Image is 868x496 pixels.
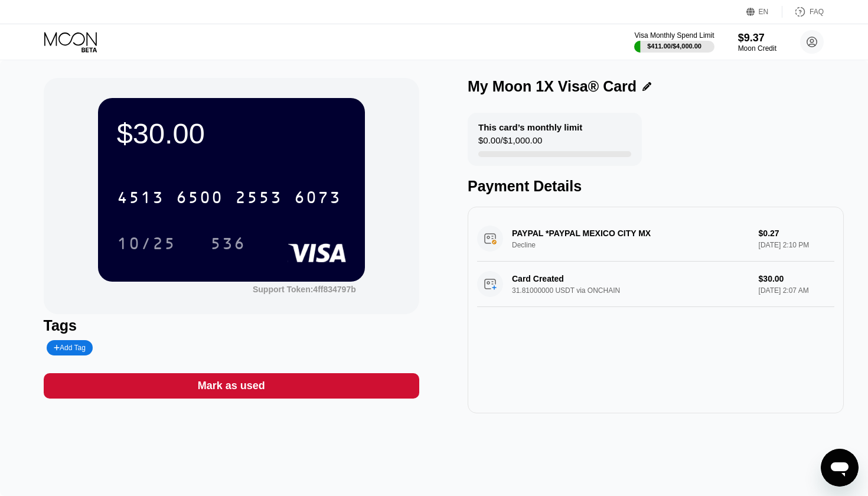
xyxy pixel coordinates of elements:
[201,229,254,258] div: 536
[54,344,86,352] div: Add Tag
[759,8,769,16] div: EN
[821,449,859,487] iframe: Button to launch messaging window
[108,229,185,258] div: 10/25
[198,379,265,393] div: Mark as used
[738,44,776,53] div: Moon Credit
[468,78,637,95] div: My Moon 1X Visa® Card
[235,190,282,208] div: 2553
[44,317,420,334] div: Tags
[117,236,176,254] div: 10/25
[176,190,223,208] div: 6500
[468,178,844,195] div: Payment Details
[746,6,782,18] div: EN
[738,32,776,53] div: $9.37Moon Credit
[647,43,701,50] div: $411.00 / $4,000.00
[210,236,246,254] div: 536
[47,340,93,355] div: Add Tag
[634,31,714,53] div: Visa Monthly Spend Limit$411.00/$4,000.00
[110,182,348,212] div: 4513650025536073
[253,285,356,294] div: Support Token:4ff834797b
[478,135,542,151] div: $0.00 / $1,000.00
[253,285,356,294] div: Support Token: 4ff834797b
[478,122,582,132] div: This card’s monthly limit
[738,32,776,44] div: $9.37
[810,8,824,16] div: FAQ
[294,190,341,208] div: 6073
[117,190,164,208] div: 4513
[117,117,346,150] div: $30.00
[782,6,824,18] div: FAQ
[634,31,714,40] div: Visa Monthly Spend Limit
[44,373,420,399] div: Mark as used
